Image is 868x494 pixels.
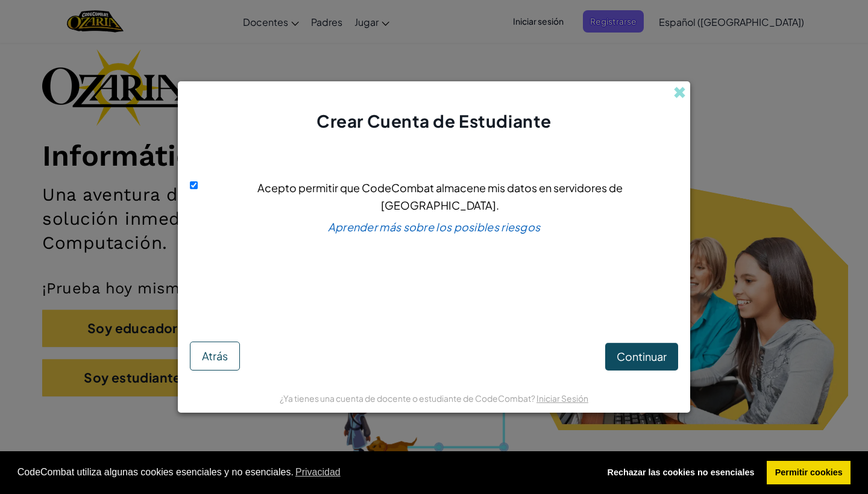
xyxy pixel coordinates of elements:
[280,393,536,404] span: ¿Ya tienes una cuenta de docente o estudiante de CodeCombat?
[605,343,678,370] button: Continuar
[316,110,552,131] span: Crear Cuenta de Estudiante
[767,461,851,485] a: allow cookies
[257,181,623,212] span: Acepto permitir que CodeCombat almacene mis datos en servidores de [GEOGRAPHIC_DATA].
[202,349,228,363] span: Atrás
[328,220,541,234] a: Aprender más sobre los posibles riesgos
[17,463,590,481] span: CodeCombat utiliza algunas cookies esenciales y no esenciales.
[190,342,240,370] button: Atrás
[536,393,588,404] a: Iniciar Sesión
[190,181,198,189] input: Acepto permitir que CodeCombat almacene mis datos en servidores de [GEOGRAPHIC_DATA].
[344,278,524,290] p: Si no estás seguro, pregúntale a tu docente.
[617,349,667,363] span: Continuar
[599,461,763,485] a: deny cookies
[294,463,342,481] a: learn more about cookies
